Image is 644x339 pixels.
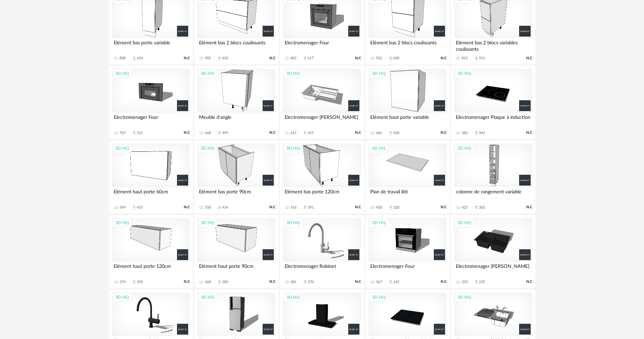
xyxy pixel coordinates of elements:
[283,144,303,153] div: 3D HQ
[308,205,314,210] div: 391
[454,69,474,78] div: 3D HQ
[112,144,132,153] div: 3D HQ
[112,38,190,52] div: Elément bas porte variable
[479,205,485,210] div: 303
[112,69,132,78] div: 3D HQ
[222,56,228,61] div: 632
[119,280,126,284] div: 374
[290,131,296,135] div: 615
[376,205,382,210] div: 430
[290,56,296,61] div: 802
[283,187,361,201] div: Elément bas porte 120cm
[112,262,190,275] div: Elément haut porte 120cm
[280,141,364,214] a: 3D HQ Elément bas porte 120cm 516 Download icon 391 N.C
[454,38,532,52] div: Elément bas 2 blocs variables coulissants
[137,205,143,210] div: 437
[217,279,222,284] span: Download icon
[526,279,532,284] span: N.C
[355,279,361,284] span: N.C
[388,279,393,284] span: Download icon
[283,69,303,78] div: 3D HQ
[290,280,296,284] div: 381
[441,56,447,61] span: N.C
[474,205,479,210] span: Download icon
[462,56,468,61] div: 815
[269,130,275,135] span: N.C
[109,66,193,139] a: 3D HQ Electromenager Four 707 Download icon 521 N.C
[194,66,278,139] a: 3D HQ Meuble d'angle 668 Download icon 499 N.C
[526,205,532,210] span: N.C
[355,205,361,210] span: N.C
[269,56,275,61] span: N.C
[184,205,190,210] span: N.C
[369,187,446,201] div: Plan de travail ilôt
[205,56,211,61] div: 982
[376,56,382,61] div: 922
[197,187,275,201] div: Elément bas porte 90cm
[197,38,275,52] div: Elément bas 2 blocs coulissants
[119,131,126,135] div: 707
[388,205,393,210] span: Download icon
[137,56,143,61] div: 634
[355,56,361,61] span: N.C
[132,205,137,210] span: Download icon
[369,218,388,227] div: 3D HQ
[393,205,399,210] div: 320
[197,113,275,126] div: Meuble d'angle
[198,144,217,153] div: 3D HQ
[280,66,364,139] a: 3D HQ Electromenager [PERSON_NAME] 615 Download icon 457 N.C
[184,130,190,135] span: N.C
[308,280,314,284] div: 270
[205,205,211,210] div: 558
[137,131,143,135] div: 521
[369,38,446,52] div: Elément bas 2 blocs coulissants
[365,141,449,214] a: 3D HQ Plan de travail ilôt 430 Download icon 320 N.C
[474,56,479,61] span: Download icon
[194,141,278,214] a: 3D HQ Elément bas porte 90cm 558 Download icon 414 N.C
[132,279,137,284] span: Download icon
[454,187,532,201] div: colonne de rangement variable
[388,56,393,61] span: Download icon
[112,187,190,201] div: Elément haut porte 60cm
[454,113,532,126] div: Electromenager Plaque à induction
[526,130,532,135] span: N.C
[283,262,361,275] div: Electromenager Robinet
[454,144,474,153] div: 3D HQ
[303,205,308,210] span: Download icon
[184,279,190,284] span: N.C
[454,218,474,227] div: 3D HQ
[112,113,190,126] div: Electromenager Four
[303,130,308,135] span: Download icon
[355,130,361,135] span: N.C
[369,113,446,126] div: Elément haut porte variable
[217,205,222,210] span: Download icon
[369,262,446,275] div: Electromenager Four
[474,279,479,284] span: Download icon
[184,56,190,61] span: N.C
[369,293,388,302] div: 3D HQ
[283,113,361,126] div: Electromenager [PERSON_NAME]
[112,218,132,227] div: 3D HQ
[194,215,278,288] a: 3D HQ Elément haut porte 90cm 368 Download icon 285 N.C
[112,293,132,302] div: 3D HQ
[290,205,296,210] div: 516
[369,144,388,153] div: 3D HQ
[441,279,447,284] span: N.C
[119,205,126,210] div: 599
[198,218,217,227] div: 3D HQ
[308,56,314,61] div: 617
[454,262,532,275] div: Electromenager [PERSON_NAME]
[222,205,228,210] div: 414
[109,215,193,288] a: 3D HQ Elément haut porte 120cm 374 Download icon 290 N.C
[441,130,447,135] span: N.C
[283,38,361,52] div: Electromenager Four
[369,69,388,78] div: 3D HQ
[132,56,137,61] span: Download icon
[269,279,275,284] span: N.C
[376,280,382,284] div: 367
[474,130,479,135] span: Download icon
[454,293,474,302] div: 3D HQ
[222,280,228,284] div: 285
[283,218,303,227] div: 3D HQ
[197,262,275,275] div: Elément haut porte 90cm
